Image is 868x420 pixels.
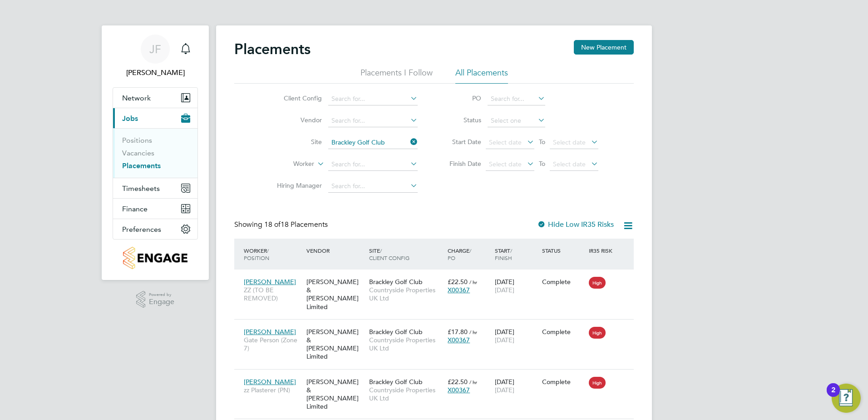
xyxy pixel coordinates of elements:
span: Brackley Golf Club [369,378,423,386]
span: [PERSON_NAME] [244,328,296,336]
span: Timesheets [122,184,160,193]
span: / Position [244,247,269,261]
span: [DATE] [495,286,514,294]
span: £22.50 [448,278,468,286]
input: Search for... [488,93,545,105]
button: Network [113,88,197,108]
div: [DATE] [493,373,540,399]
span: High [589,327,606,339]
div: Jobs [113,128,197,178]
span: / Finish [495,247,512,261]
div: Showing [234,220,330,230]
nav: Main navigation [102,25,209,280]
span: To [536,136,548,148]
label: Start Date [440,138,481,146]
div: Worker [242,242,304,266]
a: Vacancies [122,149,154,157]
div: [DATE] [493,273,540,299]
button: Jobs [113,108,197,128]
span: ZZ (TO BE REMOVED) [244,286,302,302]
span: X00367 [448,386,470,394]
span: Powered by [149,291,174,299]
a: [PERSON_NAME]ZZ (TO BE REMOVED)[PERSON_NAME] & [PERSON_NAME] LimitedBrackley Golf ClubCountryside... [242,273,634,280]
span: / hr [469,329,477,335]
div: Complete [542,328,585,336]
div: 2 [831,390,835,402]
span: / PO [448,247,471,261]
span: JF [149,43,161,55]
span: Brackley Golf Club [369,278,423,286]
input: Search for... [328,136,418,149]
li: All Placements [455,67,508,84]
button: Finance [113,199,197,219]
span: Finance [122,205,148,213]
span: / Client Config [369,247,409,261]
input: Select one [488,115,545,127]
a: Go to home page [113,247,198,269]
span: Engage [149,298,174,306]
input: Search for... [328,115,418,127]
span: [DATE] [495,336,514,344]
span: Select date [553,138,586,146]
span: 18 of [264,220,281,229]
label: Client Config [270,94,322,102]
img: countryside-properties-logo-retina.png [123,247,187,269]
div: Site [367,242,445,266]
a: [PERSON_NAME]Gate Person (Zone 7)[PERSON_NAME] & [PERSON_NAME] LimitedBrackley Golf ClubCountrysi... [242,323,634,330]
label: Site [270,138,322,146]
div: [PERSON_NAME] & [PERSON_NAME] Limited [304,323,367,365]
li: Placements I Follow [360,67,433,84]
span: Brackley Golf Club [369,328,423,336]
span: High [589,377,606,389]
button: Open Resource Center, 2 new notifications [832,384,861,413]
label: Hiring Manager [270,181,322,190]
div: Vendor [304,242,367,259]
span: zz Plasterer (PN) [244,386,302,394]
span: Select date [489,138,522,146]
span: [PERSON_NAME] [244,278,296,286]
span: X00367 [448,336,470,344]
input: Search for... [328,158,418,171]
span: Select date [553,160,586,168]
div: Start [493,242,540,266]
div: [PERSON_NAME] & [PERSON_NAME] Limited [304,373,367,415]
span: High [589,277,606,289]
label: Vendor [270,116,322,124]
span: Preferences [122,225,161,234]
label: Finish Date [440,160,481,168]
label: Status [440,116,481,124]
span: / hr [469,279,477,285]
a: Positions [122,136,152,145]
span: Jobs [122,114,138,123]
div: Complete [542,378,585,386]
div: IR35 Risk [587,242,618,259]
button: Preferences [113,219,197,239]
input: Search for... [328,180,418,193]
div: Status [540,242,587,259]
span: / hr [469,379,477,385]
span: To [536,158,548,170]
label: Worker [262,160,314,169]
span: Gate Person (Zone 7) [244,336,302,352]
span: £22.50 [448,378,468,386]
div: [DATE] [493,323,540,349]
a: Placements [122,161,161,170]
div: Complete [542,278,585,286]
span: Select date [489,160,522,168]
label: PO [440,94,481,102]
h2: Placements [234,40,311,58]
span: Network [122,94,151,102]
button: New Placement [574,40,634,55]
span: [DATE] [495,386,514,394]
span: Countryside Properties UK Ltd [369,386,443,402]
span: Countryside Properties UK Ltd [369,336,443,352]
span: [PERSON_NAME] [244,378,296,386]
input: Search for... [328,93,418,105]
span: £17.80 [448,328,468,336]
div: Charge [445,242,493,266]
button: Timesheets [113,178,197,198]
span: 18 Placements [264,220,328,229]
a: Powered byEngage [136,291,175,308]
label: Hide Low IR35 Risks [537,220,614,229]
span: Jackie Feeley [113,67,198,78]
